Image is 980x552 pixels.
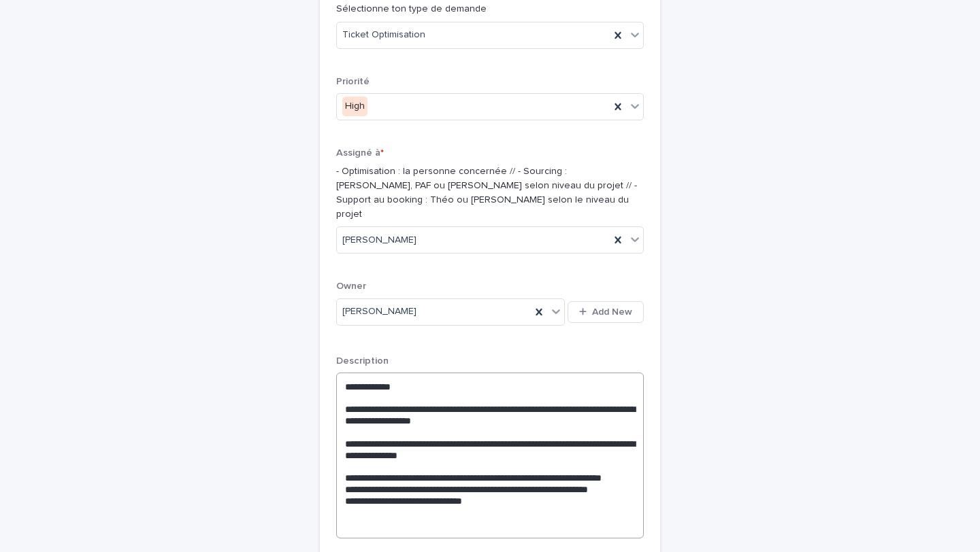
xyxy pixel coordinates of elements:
[568,301,644,323] button: Add New
[336,281,366,291] span: Owner
[336,77,370,86] span: Priorité
[336,148,384,158] span: Assigné à
[592,307,632,317] span: Add New
[342,97,367,116] div: High
[336,2,644,16] p: Sélectionne ton type de demande
[336,165,644,221] p: - Optimisation : la personne concernée // - Sourcing : [PERSON_NAME], PAF ou [PERSON_NAME] selon ...
[342,305,416,319] span: [PERSON_NAME]
[342,233,416,247] span: [PERSON_NAME]
[342,28,425,42] span: Ticket Optimisation
[336,356,389,366] span: Description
